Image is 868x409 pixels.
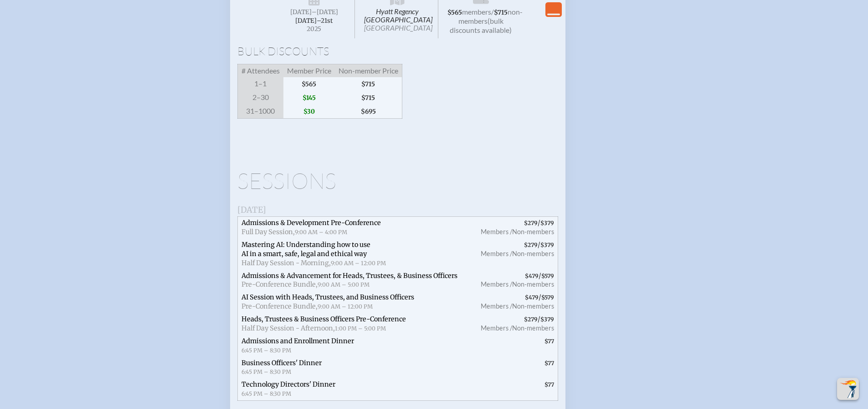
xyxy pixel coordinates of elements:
h1: Sessions [237,170,558,192]
span: 9:00 AM – 12:00 PM [318,303,373,310]
span: Member Price [283,64,335,78]
span: $715 [494,9,508,16]
span: Non-members [512,302,554,310]
span: / [470,270,558,292]
span: Mastering AI: Understanding how to use AI in a smart, safe, legal and ethical way [241,241,370,258]
span: $695 [335,105,402,119]
span: –[DATE] [312,8,338,16]
span: $379 [540,316,554,323]
span: / [470,217,558,239]
span: Members / [481,280,512,288]
span: $715 [335,77,402,91]
span: Non-members [512,250,554,257]
span: Pre-Conference Bundle, [241,302,318,310]
span: $579 [541,294,554,301]
span: 9:00 AM – 12:00 PM [331,260,386,267]
span: / [470,239,558,270]
span: # Attendees [237,64,283,78]
span: $479 [525,273,539,279]
span: $145 [283,91,335,105]
span: (bulk discounts available) [450,16,512,34]
span: Technology Directors' Dinner [241,380,335,388]
span: / [491,7,494,16]
span: 9:00 AM – 5:00 PM [318,281,370,288]
span: Heads, Trustees & Business Officers Pre-Conference [241,315,406,323]
span: 6:45 PM – 8:30 PM [241,390,291,397]
span: $379 [540,220,554,226]
span: [DATE] [237,204,266,215]
span: 2025 [281,26,348,32]
span: [DATE]–⁠21st [295,17,333,25]
span: Half Day Session - Morning, [241,259,331,267]
button: Scroll Top [837,378,859,400]
span: [GEOGRAPHIC_DATA] [364,23,432,32]
img: To the top [839,380,857,398]
span: Half Day Session - Afternoon, [241,324,335,332]
span: Non-members [512,324,554,332]
span: $279 [524,316,538,323]
span: Members / [481,250,512,257]
span: $77 [544,338,554,345]
span: $715 [335,91,402,105]
span: / [470,291,558,313]
h1: Bulk Discounts [237,46,558,57]
span: 31–1000 [237,105,283,119]
span: 1:00 PM – 5:00 PM [335,325,386,332]
span: Non-member Price [335,64,402,78]
span: non-members [458,7,523,25]
span: Members / [481,302,512,310]
span: Full Day Session, [241,228,295,236]
span: $565 [283,77,335,91]
span: Non-members [512,280,554,288]
span: members [462,7,491,16]
span: [DATE] [290,8,312,16]
span: $565 [447,9,462,16]
span: Business Officers' Dinner [241,359,322,367]
span: AI Session with Heads, Trustees, and Business Officers [241,293,414,301]
span: $77 [544,360,554,367]
span: 1–1 [237,77,283,91]
span: $579 [541,273,554,279]
span: $379 [540,241,554,248]
span: Admissions & Advancement for Heads, Trustees, & Business Officers [241,272,457,280]
span: / [470,313,558,335]
span: $30 [283,105,335,119]
span: $479 [525,294,539,301]
span: 6:45 PM – 8:30 PM [241,347,291,354]
span: Admissions and Enrollment Dinner [241,337,354,345]
span: Members / [481,324,512,332]
span: $77 [544,381,554,388]
span: 2–30 [237,91,283,105]
span: Admissions & Development Pre-Conference [241,219,381,227]
span: 9:00 AM – 4:00 PM [295,229,347,236]
span: Non-members [512,228,554,236]
span: $279 [524,220,538,226]
span: $279 [524,241,538,248]
span: Pre-Conference Bundle, [241,280,318,288]
span: 6:45 PM – 8:30 PM [241,368,291,375]
span: Members / [481,228,512,236]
